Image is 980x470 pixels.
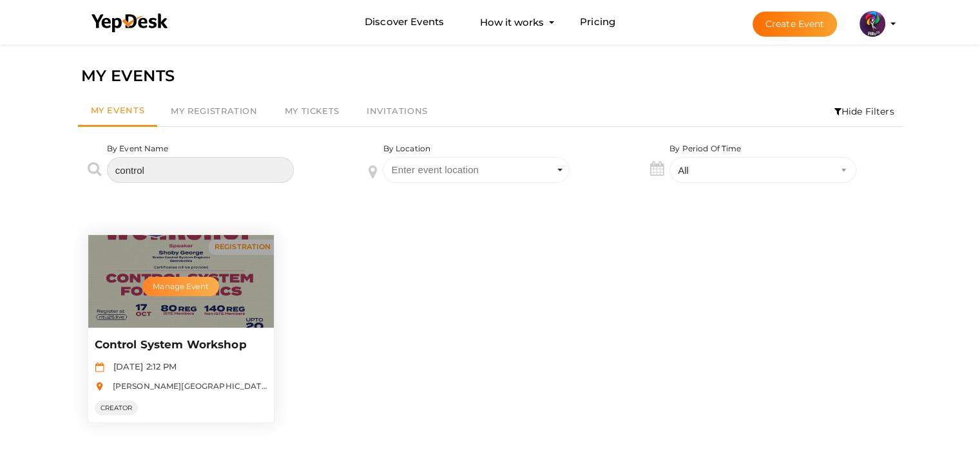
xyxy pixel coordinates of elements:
div: MY EVENTS [81,64,899,88]
a: My Tickets [271,97,353,126]
img: location.svg [95,382,104,391]
button: Manage Event [142,277,218,296]
a: Invitations [353,97,441,126]
span: My Events [91,105,145,115]
span: Enter event location [391,164,479,175]
button: Create Event [753,12,838,37]
a: Discover Events [365,10,444,34]
span: Invitations [367,106,428,116]
a: Pricing [580,10,615,34]
p: Control System Workshop [95,337,264,353]
label: By Period Of Time [669,143,741,154]
span: [PERSON_NAME][GEOGRAPHIC_DATA], [GEOGRAPHIC_DATA], [GEOGRAPHIC_DATA], [GEOGRAPHIC_DATA], [GEOGRAP... [106,381,640,391]
input: Enter event name [107,157,294,183]
label: By Event Name [107,143,169,154]
img: calendar.svg [95,362,104,372]
a: My Registration [157,97,271,126]
span: [DATE] 2:12 PM [107,361,177,371]
img: 5BK8ZL5P_small.png [860,11,885,37]
span: Select box activate [383,157,570,183]
li: Hide Filters [826,97,903,126]
button: How it works [476,10,548,34]
span: CREATOR [95,400,139,415]
a: My Events [78,97,158,127]
span: My Tickets [285,106,340,116]
label: By Location [383,143,430,154]
span: My Registration [171,106,257,116]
